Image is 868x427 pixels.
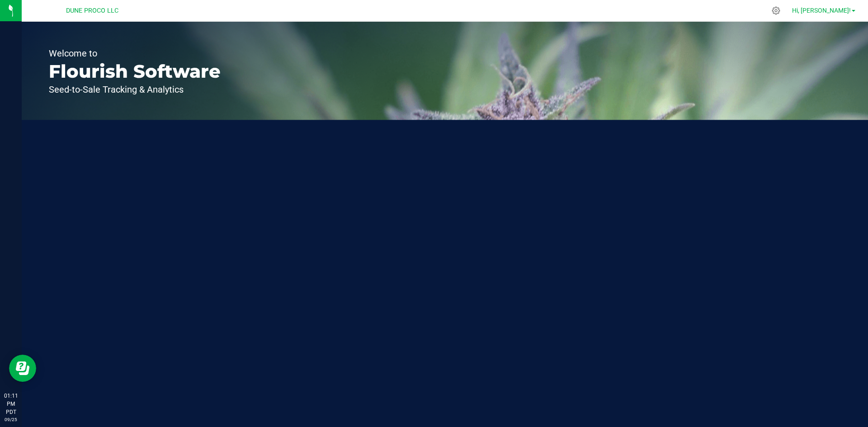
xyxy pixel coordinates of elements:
span: DUNE PROCO LLC [66,7,118,14]
p: Flourish Software [49,62,221,80]
iframe: Resource center [9,355,36,382]
span: Hi, [PERSON_NAME]! [792,7,851,14]
p: 09/25 [4,416,18,423]
div: Manage settings [770,6,782,15]
p: Welcome to [49,49,221,58]
p: Seed-to-Sale Tracking & Analytics [49,85,221,94]
p: 01:11 PM PDT [4,392,18,416]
